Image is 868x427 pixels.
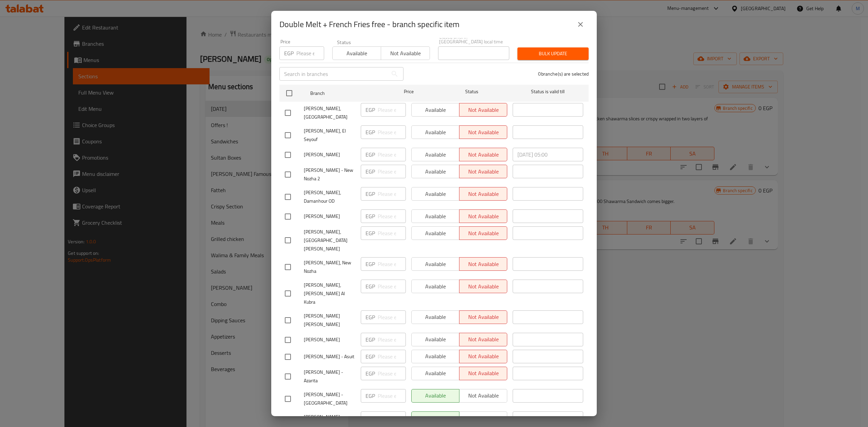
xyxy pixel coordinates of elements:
span: [PERSON_NAME] - Asuit [304,352,355,361]
button: Not available [381,46,430,60]
input: Please enter price [378,103,406,117]
input: Please enter price [378,148,406,161]
span: [PERSON_NAME], El Seyouf [304,127,355,144]
button: Bulk update [517,47,589,60]
span: [PERSON_NAME], [GEOGRAPHIC_DATA][PERSON_NAME] [304,228,355,253]
input: Please enter price [378,125,406,139]
p: EGP [366,167,375,176]
p: EGP [366,282,375,290]
span: Available [335,48,378,58]
p: EGP [366,352,375,361]
input: Please enter price [378,257,406,271]
p: EGP [366,212,375,220]
input: Please enter price [378,389,406,403]
p: EGP [366,190,375,198]
span: [PERSON_NAME] - New Nozha 2 [304,166,355,183]
span: [PERSON_NAME] [304,212,355,221]
p: EGP [366,392,375,400]
p: EGP [366,414,375,422]
input: Please enter price [378,165,406,178]
span: [PERSON_NAME], [GEOGRAPHIC_DATA] [304,104,355,121]
span: [PERSON_NAME] - [GEOGRAPHIC_DATA] [304,390,355,407]
span: Branch [310,89,381,98]
span: Price [386,87,431,96]
p: EGP [366,106,375,114]
span: Status is valid till [513,87,583,96]
span: Not available [384,48,427,58]
span: Status [437,87,507,96]
p: EGP [366,369,375,378]
p: EGP [284,49,294,57]
p: EGP [366,260,375,268]
button: Available [332,46,381,60]
p: 0 branche(s) are selected [538,70,589,77]
span: [PERSON_NAME], New Nozha [304,259,355,276]
input: Please enter price [378,333,406,346]
span: [PERSON_NAME], [PERSON_NAME] Al Kubra [304,281,355,306]
input: Please enter price [378,310,406,324]
input: Search in branches [279,67,388,81]
p: EGP [366,335,375,344]
span: Bulk update [523,49,583,58]
span: [PERSON_NAME] - Azarita [304,368,355,385]
input: Please enter price [378,226,406,240]
input: Please enter price [378,187,406,201]
p: EGP [366,313,375,321]
span: [PERSON_NAME] [304,335,355,344]
input: Please enter price [378,350,406,363]
button: close [572,16,589,33]
input: Please enter price [378,209,406,223]
span: [PERSON_NAME] [304,150,355,159]
input: Please enter price [296,46,324,60]
p: EGP [366,128,375,136]
span: [PERSON_NAME] [PERSON_NAME] [304,312,355,329]
input: Please enter price [378,411,406,425]
input: Please enter price [378,280,406,293]
input: Please enter price [378,367,406,380]
span: [PERSON_NAME], Damanhour OD [304,188,355,205]
h2: Double Melt + French Fries free - branch specific item [279,19,459,30]
p: EGP [366,150,375,159]
p: EGP [366,229,375,237]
